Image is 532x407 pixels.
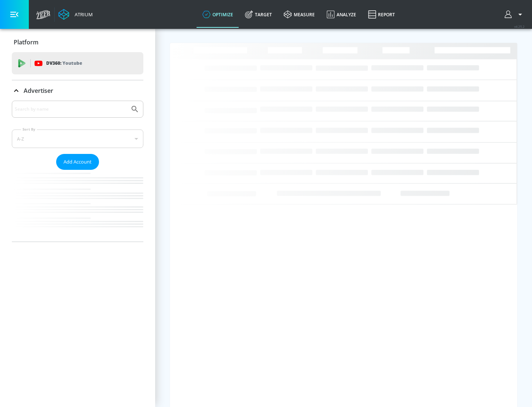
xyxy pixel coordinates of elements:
p: DV360: [46,59,82,67]
input: Search by name [15,104,127,114]
a: Report [362,1,401,28]
div: Advertiser [12,101,143,242]
a: Atrium [58,9,93,20]
button: Add Account [56,154,99,170]
label: Sort By [21,127,37,132]
p: Youtube [62,59,82,67]
div: Advertiser [12,80,143,101]
div: DV360: Youtube [12,52,143,74]
div: A-Z [12,129,143,148]
nav: list of Advertiser [12,170,143,242]
p: Platform [14,38,38,46]
span: v 4.25.2 [514,24,525,28]
span: Add Account [64,158,92,166]
div: Atrium [72,11,93,18]
a: Target [239,1,278,28]
a: measure [278,1,321,28]
a: optimize [197,1,239,28]
div: Platform [12,32,143,53]
p: Advertiser [24,87,53,95]
a: Analyze [321,1,362,28]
